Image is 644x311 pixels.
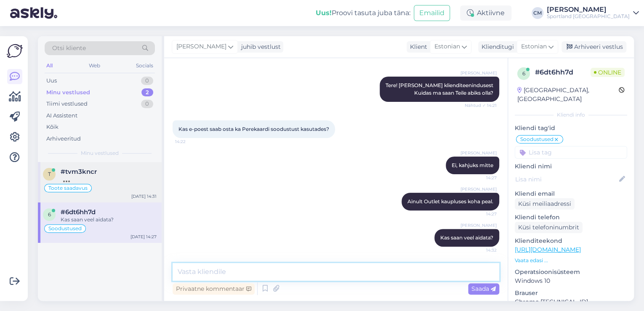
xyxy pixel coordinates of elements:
[460,5,511,21] div: Aktiivne
[515,146,627,159] input: Lisa tag
[434,42,460,51] span: Estonian
[465,211,497,217] span: 14:27
[465,175,497,181] span: 14:27
[452,162,493,168] span: Ei, kahjuks mitte
[48,171,51,177] span: t
[61,168,97,175] span: #tvm3kncr
[515,213,627,222] p: Kliendi telefon
[515,124,627,133] p: Kliendi tag'id
[522,70,525,77] span: 6
[520,137,554,142] span: Soodustused
[460,222,497,229] span: [PERSON_NAME]
[48,211,51,218] span: 6
[515,268,627,276] p: Operatsioonisüsteem
[414,5,450,21] button: Emailid
[46,100,88,108] div: Tiimi vestlused
[440,234,493,241] span: Kas saan veel aidata?
[460,150,497,156] span: [PERSON_NAME]
[316,8,410,18] div: Proovi tasuta juba täna:
[87,60,102,71] div: Web
[46,77,57,85] div: Uus
[45,60,54,71] div: All
[178,126,329,132] span: Kas e-poest saab osta ka Perekaardi soodustust kasutades?
[515,198,575,210] div: Küsi meiliaadressi
[460,186,497,192] span: [PERSON_NAME]
[316,9,332,17] b: Uus!
[547,13,630,20] div: Sportland [GEOGRAPHIC_DATA]
[547,6,639,20] a: [PERSON_NAME]Sportland [GEOGRAPHIC_DATA]
[532,7,543,19] div: CM
[591,68,625,77] span: Online
[7,43,23,59] img: Askly Logo
[141,100,153,108] div: 0
[465,247,497,253] span: 14:32
[515,289,627,298] p: Brauser
[52,44,86,53] span: Otsi kliente
[141,88,153,97] div: 2
[515,276,627,285] p: Windows 10
[175,138,207,145] span: 14:22
[465,102,497,109] span: Nähtud ✓ 14:21
[176,42,226,51] span: [PERSON_NAME]
[141,77,153,85] div: 0
[134,60,155,71] div: Socials
[517,86,619,104] div: [GEOGRAPHIC_DATA], [GEOGRAPHIC_DATA]
[515,298,627,306] p: Chrome [TECHNICAL_ID]
[515,111,627,119] div: Kliendi info
[515,162,627,171] p: Kliendi nimi
[46,123,59,131] div: Kõik
[46,112,77,120] div: AI Assistent
[48,186,88,191] span: Toote saadavus
[460,70,497,76] span: [PERSON_NAME]
[515,237,627,245] p: Klienditeekond
[386,82,493,96] span: Tere! [PERSON_NAME] klienditeenindusest Kuidas ma saan Teile abiks olla?
[407,198,493,205] span: Ainult Outlet kaupluses koha peal.
[407,43,427,51] div: Klient
[515,246,581,253] a: [URL][DOMAIN_NAME]
[238,43,281,51] div: juhib vestlust
[173,283,255,295] div: Privaatne kommentaar
[46,135,81,143] div: Arhiveeritud
[46,88,90,97] div: Minu vestlused
[61,216,157,223] div: Kas saan veel aidata?
[515,189,627,198] p: Kliendi email
[515,175,617,184] input: Lisa nimi
[562,41,626,53] div: Arhiveeri vestlus
[48,226,82,231] span: Soodustused
[521,42,547,51] span: Estonian
[535,67,591,77] div: # 6dt6hh7d
[471,285,496,292] span: Saada
[547,6,630,13] div: [PERSON_NAME]
[61,208,96,216] span: #6dt6hh7d
[81,149,119,157] span: Minu vestlused
[478,43,514,51] div: Klienditugi
[131,193,157,199] div: [DATE] 14:31
[130,234,157,240] div: [DATE] 14:27
[515,222,583,233] div: Küsi telefoninumbrit
[515,257,627,264] p: Vaata edasi ...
